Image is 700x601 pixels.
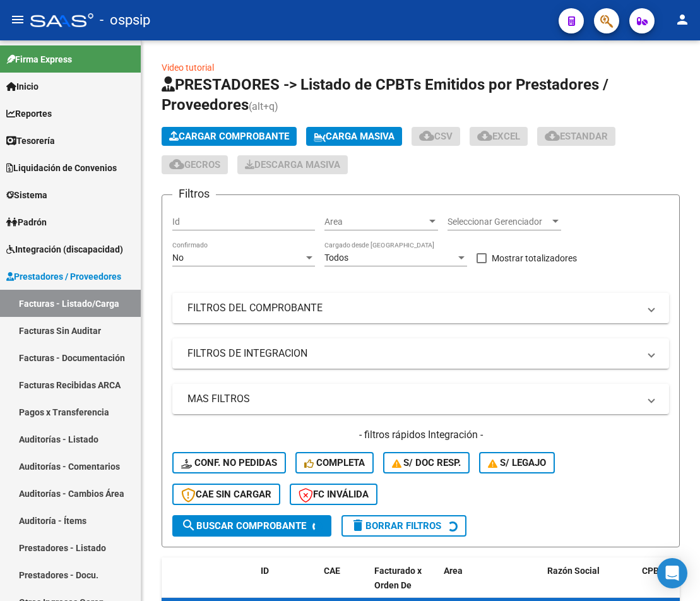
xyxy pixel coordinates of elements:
[324,566,340,576] span: CAE
[172,338,669,369] mat-expansion-panel-header: FILTROS DE INTEGRACION
[642,566,665,576] span: CPBT
[169,131,289,142] span: Cargar Comprobante
[545,131,608,142] span: Estandar
[181,489,271,500] span: CAE SIN CARGAR
[477,131,520,142] span: EXCEL
[181,457,277,468] span: Conf. no pedidas
[295,452,374,473] button: Completa
[187,301,639,315] mat-panel-title: FILTROS DEL COMPROBANTE
[547,566,600,576] span: Razón Social
[324,253,348,263] span: Todos
[350,520,441,532] span: Borrar Filtros
[477,128,492,143] mat-icon: cloud_download
[314,131,394,142] span: Carga Masiva
[162,155,228,174] button: Gecros
[6,161,117,175] span: Liquidación de Convenios
[6,188,47,202] span: Sistema
[412,127,460,146] button: CSV
[181,518,196,533] mat-icon: search
[261,566,269,576] span: ID
[249,100,278,112] span: (alt+q)
[6,270,121,283] span: Prestadores / Proveedores
[162,127,297,146] button: Cargar Comprobante
[290,484,377,505] button: FC Inválida
[172,515,331,537] button: Buscar Comprobante
[675,12,690,27] mat-icon: person
[6,242,123,256] span: Integración (discapacidad)
[237,155,348,174] button: Descarga Masiva
[537,127,615,146] button: Estandar
[169,157,184,172] mat-icon: cloud_download
[324,217,427,227] span: Area
[350,518,365,533] mat-icon: delete
[6,215,47,229] span: Padrón
[172,185,216,203] h3: Filtros
[172,253,184,263] span: No
[172,293,669,323] mat-expansion-panel-header: FILTROS DEL COMPROBANTE
[187,392,639,406] mat-panel-title: MAS FILTROS
[172,484,280,505] button: CAE SIN CARGAR
[383,452,470,473] button: S/ Doc Resp.
[444,566,463,576] span: Area
[162,62,214,73] a: Video tutorial
[169,159,220,170] span: Gecros
[172,452,286,473] button: Conf. no pedidas
[245,159,340,170] span: Descarga Masiva
[306,127,402,146] button: Carga Masiva
[341,515,466,537] button: Borrar Filtros
[10,12,25,27] mat-icon: menu
[470,127,528,146] button: EXCEL
[172,428,669,442] h4: - filtros rápidos Integración -
[162,76,608,114] span: PRESTADORES -> Listado de CPBTs Emitidos por Prestadores / Proveedores
[419,128,434,143] mat-icon: cloud_download
[237,155,348,174] app-download-masive: Descarga masiva de comprobantes (adjuntos)
[100,6,150,34] span: - ospsip
[172,384,669,414] mat-expansion-panel-header: MAS FILTROS
[6,80,39,93] span: Inicio
[181,520,306,532] span: Buscar Comprobante
[419,131,453,142] span: CSV
[6,134,55,148] span: Tesorería
[374,566,422,590] span: Facturado x Orden De
[6,107,52,121] span: Reportes
[6,52,72,66] span: Firma Express
[657,558,687,588] div: Open Intercom Messenger
[448,217,550,227] span: Seleccionar Gerenciador
[545,128,560,143] mat-icon: cloud_download
[479,452,555,473] button: S/ legajo
[187,347,639,360] mat-panel-title: FILTROS DE INTEGRACION
[304,457,365,468] span: Completa
[392,457,461,468] span: S/ Doc Resp.
[488,457,546,468] span: S/ legajo
[492,251,577,266] span: Mostrar totalizadores
[299,489,369,500] span: FC Inválida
